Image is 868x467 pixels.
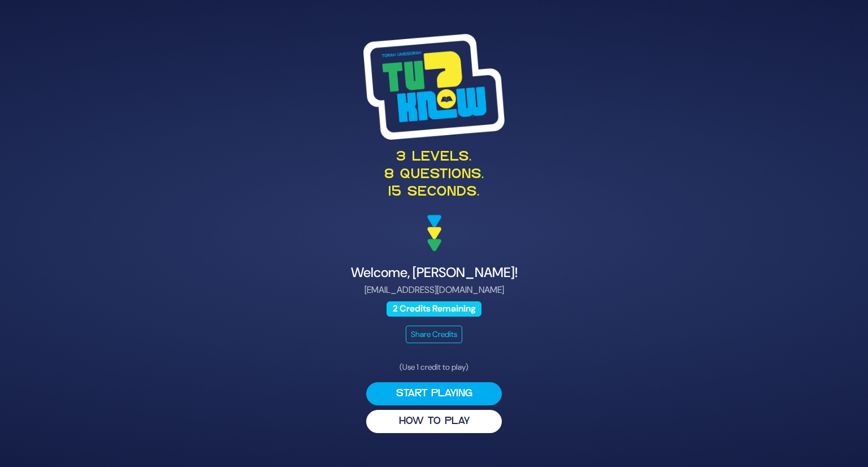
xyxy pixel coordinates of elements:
[366,361,502,373] p: (Use 1 credit to play)
[406,326,462,343] button: Share Credits
[366,382,502,405] button: Start Playing
[158,149,710,202] p: 3 levels. 8 questions. 15 seconds.
[387,301,481,317] span: 2 Credits Remaining
[158,265,710,281] h4: Welcome, [PERSON_NAME]!
[158,283,710,297] p: [EMAIL_ADDRESS][DOMAIN_NAME]
[427,215,441,251] img: decoration arrows
[366,410,502,433] button: HOW TO PLAY
[363,34,505,139] img: Tournament Logo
